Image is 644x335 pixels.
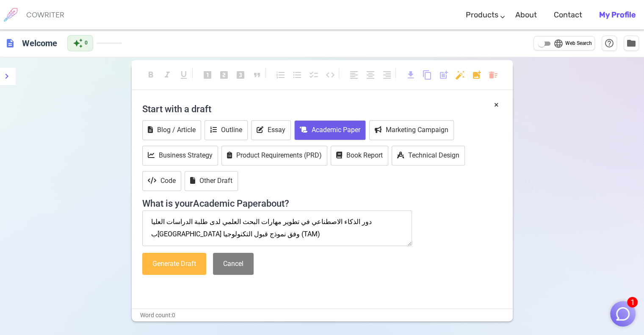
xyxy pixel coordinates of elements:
span: looks_3 [235,70,246,80]
button: Help & Shortcuts [602,36,617,51]
span: format_align_left [349,70,359,80]
button: Generate Draft [142,253,206,275]
span: content_copy [422,70,432,80]
span: auto_awesome [73,38,83,48]
h6: COWRITER [26,11,64,19]
span: format_list_bulleted [292,70,302,80]
span: format_quote [252,70,262,80]
span: delete_sweep [488,70,498,80]
span: add_photo_alternate [472,70,482,80]
h4: Start with a draft [142,99,502,119]
button: Marketing Campaign [369,120,454,140]
span: language [553,39,564,49]
span: post_add [439,70,449,80]
span: format_align_right [382,70,392,80]
img: Close chat [615,306,631,322]
span: 1 [627,297,638,307]
button: Other Draft [185,171,238,191]
a: About [515,3,537,28]
h6: Click to edit title [19,35,61,52]
span: looks_two [219,70,229,80]
span: auto_fix_high [455,70,465,80]
span: description [5,38,15,48]
span: format_list_numbered [276,70,286,80]
span: looks_one [202,70,213,80]
button: × [494,99,499,111]
button: Essay [251,120,291,140]
span: download [406,70,416,80]
span: format_underlined [179,70,189,80]
button: Business Strategy [142,146,218,166]
a: Contact [554,3,582,28]
b: My Profile [599,10,636,19]
button: 1 [610,301,636,327]
button: Cancel [213,253,254,275]
button: Product Requirements (PRD) [221,146,327,166]
button: Academic Paper [294,120,366,140]
span: Web Search [565,39,592,48]
a: Products [466,3,498,28]
button: Blog / Article [142,120,201,140]
textarea: دور الذكاء الاصطناعي في تطوير مهارات البحث العلمي لدى طلبة الدراسات العليا ب[GEOGRAPHIC_DATA] وفق... [142,210,412,246]
span: format_italic [162,70,172,80]
span: help_outline [604,38,614,48]
h4: What is your Academic Paper about? [142,193,502,209]
button: Code [142,171,181,191]
span: code [325,70,335,80]
button: Outline [205,120,248,140]
span: checklist [309,70,319,80]
span: folder [626,38,636,48]
button: Technical Design [392,146,465,166]
button: Book Report [331,146,388,166]
span: 0 [85,39,88,47]
span: format_bold [146,70,156,80]
span: format_align_center [365,70,376,80]
a: My Profile [599,3,636,28]
div: Word count: 0 [132,309,513,321]
button: Manage Documents [624,36,639,51]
